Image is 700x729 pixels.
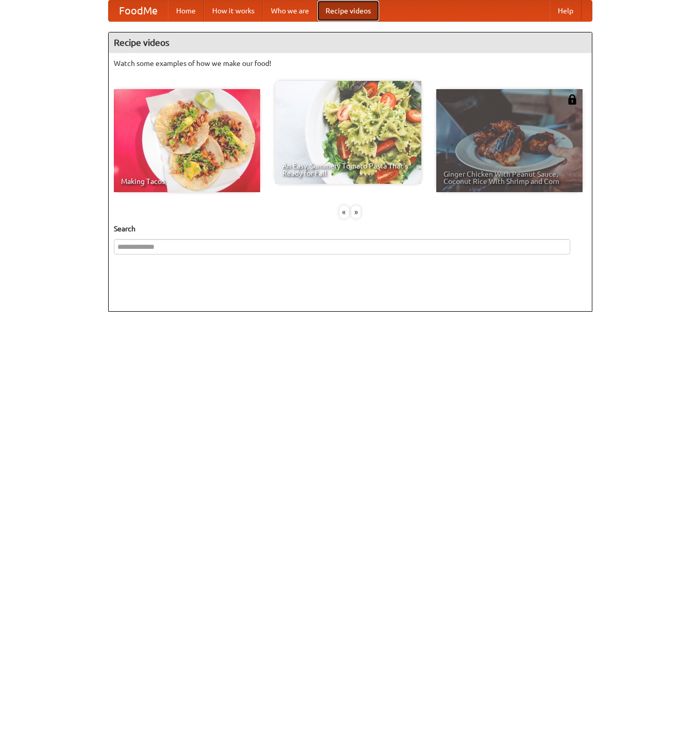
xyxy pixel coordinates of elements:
img: 483408.png [567,94,577,105]
a: How it works [204,1,263,21]
a: Home [168,1,204,21]
span: Making Tacos [121,178,253,185]
a: FoodMe [109,1,168,21]
h4: Recipe videos [109,32,592,53]
div: « [339,206,349,218]
div: » [351,206,361,218]
h5: Search [114,224,587,234]
a: Making Tacos [114,89,260,192]
a: An Easy, Summery Tomato Pasta That's Ready for Fall [275,81,421,184]
a: Recipe videos [317,1,379,21]
p: Watch some examples of how we make our food! [114,58,587,69]
span: An Easy, Summery Tomato Pasta That's Ready for Fall [282,162,414,177]
a: Who we are [263,1,317,21]
a: Help [550,1,582,21]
